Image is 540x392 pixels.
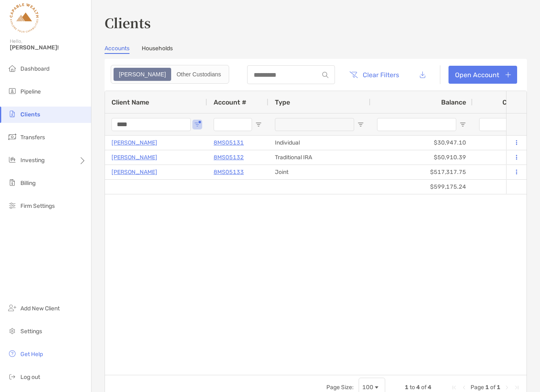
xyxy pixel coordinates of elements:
[497,384,500,391] span: 1
[20,65,49,72] span: Dashboard
[114,69,170,80] div: Zoe
[471,384,484,391] span: Page
[255,121,262,128] button: Open Filter Menu
[370,136,473,150] div: $30,947.10
[7,178,17,187] img: billing icon
[7,200,17,210] img: firm-settings icon
[428,384,431,391] span: 4
[7,372,17,381] img: logout icon
[461,384,467,391] div: Previous Page
[112,138,157,148] a: [PERSON_NAME]
[513,384,520,391] div: Last Page
[362,384,373,391] div: 100
[460,121,466,128] button: Open Filter Menu
[7,303,17,313] img: add_new_client icon
[370,180,473,194] div: $599,175.24
[370,150,473,165] div: $50,910.39
[441,98,466,106] span: Balance
[504,384,510,391] div: Next Page
[326,384,354,391] div: Page Size:
[377,118,456,131] input: Balance Filter Input
[7,109,17,119] img: clients icon
[7,349,17,359] img: get-help icon
[214,152,244,163] a: 8MS05132
[7,86,17,96] img: pipeline icon
[112,98,149,106] span: Client Name
[20,374,40,381] span: Log out
[20,351,43,358] span: Get Help
[7,155,17,165] img: investing icon
[490,384,495,391] span: of
[416,384,420,391] span: 4
[343,66,405,84] button: Clear Filters
[10,44,86,51] span: [PERSON_NAME]!
[7,326,17,336] img: settings icon
[214,138,244,148] a: 8MS05131
[421,384,426,391] span: of
[268,136,370,150] div: Individual
[20,88,41,95] span: Pipeline
[7,132,17,142] img: transfers icon
[194,121,201,128] button: Open Filter Menu
[268,150,370,165] div: Traditional IRA
[20,111,40,118] span: Clients
[20,157,45,164] span: Investing
[20,203,55,209] span: Firm Settings
[410,384,415,391] span: to
[105,45,129,54] a: Accounts
[322,72,328,78] img: input icon
[112,118,191,131] input: Client Name Filter Input
[275,98,290,106] span: Type
[214,118,252,131] input: Account # Filter Input
[10,3,39,33] img: Zoe Logo
[268,165,370,179] div: Joint
[479,118,538,131] input: Cash Available Filter Input
[142,45,173,54] a: Households
[449,66,517,84] a: Open Account
[20,180,36,187] span: Billing
[214,167,244,177] a: 8MS05133
[7,63,17,73] img: dashboard icon
[112,152,157,163] a: [PERSON_NAME]
[370,165,473,179] div: $517,317.75
[112,167,157,177] a: [PERSON_NAME]
[172,69,225,80] div: Other Custodians
[20,305,60,312] span: Add New Client
[20,134,45,141] span: Transfers
[357,121,364,128] button: Open Filter Menu
[214,98,246,106] span: Account #
[111,65,229,84] div: segmented control
[405,384,408,391] span: 1
[20,328,42,335] span: Settings
[451,384,457,391] div: First Page
[105,13,527,32] h3: Clients
[485,384,489,391] span: 1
